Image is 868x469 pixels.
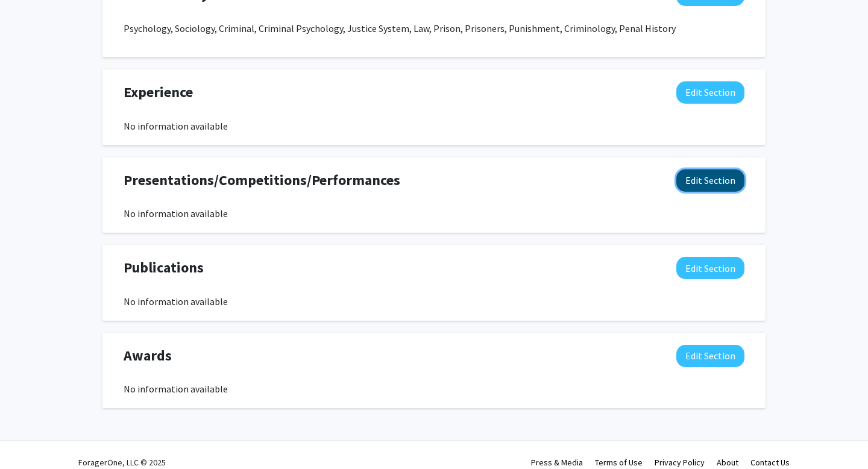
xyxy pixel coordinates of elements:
a: Contact Us [750,457,790,468]
div: No information available [124,294,744,309]
button: Edit Publications [676,257,744,279]
p: Psychology, Sociology, Criminal, Criminal Psychology, Justice System, Law, Prison, Prisoners, Pun... [124,21,744,36]
a: About [717,457,738,468]
div: No information available [124,119,744,133]
iframe: Chat [9,415,51,460]
span: Presentations/Competitions/Performances [124,169,400,191]
a: Press & Media [531,457,583,468]
span: Publications [124,257,204,279]
a: Privacy Policy [655,457,705,468]
a: Terms of Use [595,457,643,468]
span: Awards [124,345,172,367]
button: Edit Experience [676,81,744,104]
div: No information available [124,382,744,396]
button: Edit Awards [676,345,744,367]
span: Experience [124,81,193,103]
button: Edit Presentations/Competitions/Performances [676,169,744,192]
div: No information available [124,206,744,221]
